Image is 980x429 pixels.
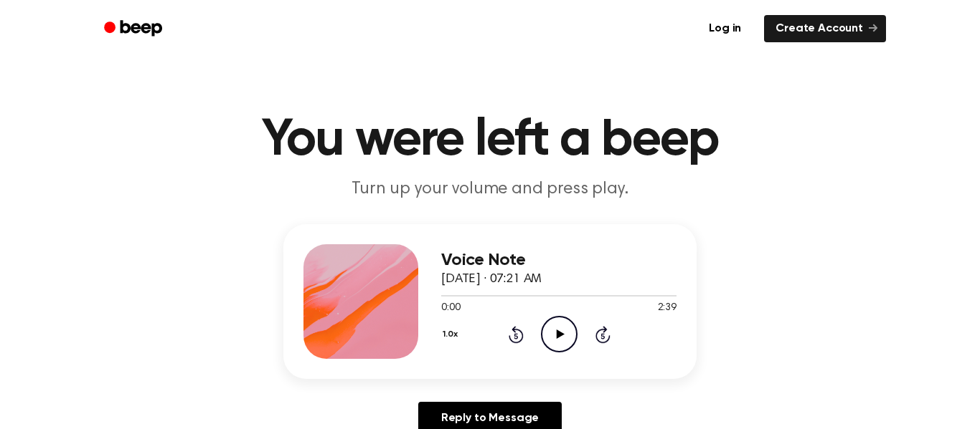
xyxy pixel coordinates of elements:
span: 0:00 [441,301,460,316]
h1: You were left a beep [123,115,857,166]
a: Log in [694,12,755,45]
a: Beep [94,15,175,43]
button: 1.0x [441,322,463,347]
p: Turn up your volume and press play. [215,178,765,201]
h3: Voice Note [441,251,677,270]
a: Create Account [764,15,886,42]
span: 2:39 [658,301,677,316]
span: [DATE] · 07:21 AM [441,273,542,286]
